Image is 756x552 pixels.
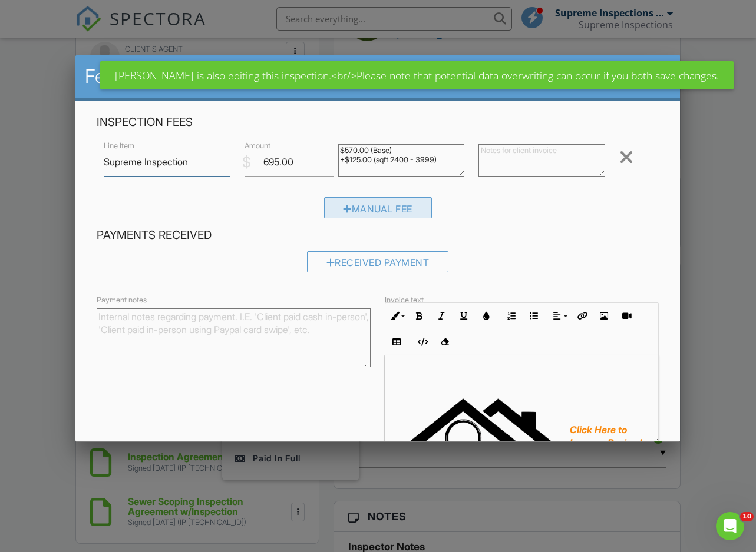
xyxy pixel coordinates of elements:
a: Received Payment [307,259,449,271]
button: Insert Table [385,331,408,353]
button: Insert Image (⌘P) [593,305,615,327]
button: Insert Link (⌘K) [570,305,593,327]
div: $ [242,152,251,172]
h2: Fees & Payments [85,65,671,88]
label: Payment notes [97,295,147,305]
button: Unordered List [523,305,545,327]
button: Clear Formatting [433,331,455,353]
h4: Payments Received [97,227,659,242]
button: Insert Video [615,305,638,327]
div: Manual Fee [324,197,433,218]
img: 1_SupremeInspections%28Red%29.png [395,373,567,544]
textarea: $570.00 (Base) +$125.00 (sqft 2400 - 3999) [338,144,465,177]
label: Invoice text [385,295,424,305]
button: Colors [475,305,497,327]
button: Ordered List [500,305,523,327]
button: Underline (⌘U) [453,305,475,327]
span: 10 [740,512,754,521]
a: Click Here to Leave a Review! [570,424,642,448]
button: Italic (⌘I) [430,305,453,327]
div: Received Payment [307,251,449,272]
button: Inline Style [385,305,408,327]
div: [PERSON_NAME] is also editing this inspection.<br/>Please note that potential data overwriting ca... [100,61,734,89]
button: Bold (⌘B) [408,305,430,327]
iframe: Intercom live chat [716,512,744,540]
button: Align [548,305,570,327]
a: Manual Fee [324,205,433,217]
button: Code View [411,331,433,353]
label: Line Item [104,141,134,151]
label: Amount [245,141,270,151]
h4: Inspection Fees [97,115,659,130]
